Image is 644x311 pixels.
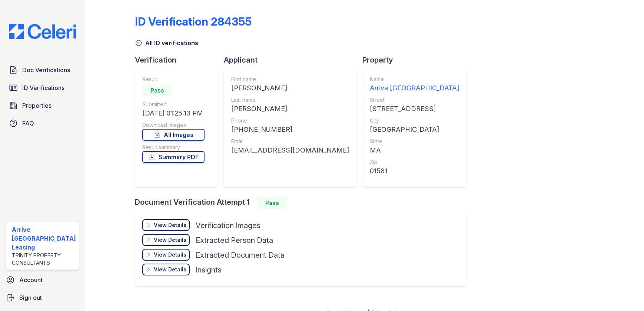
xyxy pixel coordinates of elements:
div: Download Images [142,121,205,129]
div: Applicant [224,55,362,65]
div: 01581 [370,166,459,176]
div: Pass [257,197,287,209]
div: Verification Images [196,220,260,231]
div: View Details [154,236,186,244]
div: Verification [135,55,224,65]
div: First name [231,76,349,83]
div: Arrive [GEOGRAPHIC_DATA] Leasing [12,225,76,252]
div: ID Verification 284355 [135,15,252,28]
a: Properties [6,98,79,113]
a: Doc Verifications [6,63,79,77]
span: Properties [22,101,52,110]
div: Property [362,55,472,65]
div: Extracted Document Data [196,250,285,260]
div: Trinity Property Consultants [12,252,76,267]
div: [GEOGRAPHIC_DATA] [370,124,459,135]
div: Zip [370,158,459,166]
div: View Details [154,251,186,258]
div: [PERSON_NAME] [231,104,349,114]
img: CE_Logo_Blue-a8612792a0a2168367f1c8372b55b34899dd931a85d93a1a3d3e32e68fde9ad4.png [3,24,82,39]
span: Sign out [19,293,42,302]
div: Insights [196,265,222,275]
span: ID Verifications [22,83,64,92]
div: Last name [231,96,349,104]
div: View Details [154,266,186,273]
div: [PERSON_NAME] [231,83,349,93]
a: Summary PDF [142,151,205,163]
span: Account [19,275,43,284]
div: [STREET_ADDRESS] [370,104,459,114]
a: All ID verifications [135,39,198,47]
div: City [370,117,459,124]
div: [EMAIL_ADDRESS][DOMAIN_NAME] [231,145,349,155]
div: Document Verification Attempt 1 [135,197,472,209]
div: View Details [154,221,186,229]
a: Account [3,272,82,287]
div: Result [142,76,205,83]
div: [DATE] 01:25:13 PM [142,108,205,118]
div: Email [231,138,349,145]
div: Pass [142,84,172,96]
div: Phone [231,117,349,124]
div: Submitted [142,101,205,108]
a: Name Arrive [GEOGRAPHIC_DATA] [370,76,459,93]
div: [PHONE_NUMBER] [231,124,349,135]
div: State [370,138,459,145]
span: Doc Verifications [22,66,70,74]
a: FAQ [6,116,79,131]
div: Street [370,96,459,104]
a: Sign out [3,290,82,305]
div: Result summary [142,144,205,151]
div: Name [370,76,459,83]
div: MA [370,145,459,155]
a: ID Verifications [6,80,79,95]
a: All Images [142,129,205,141]
span: FAQ [22,119,34,128]
div: Arrive [GEOGRAPHIC_DATA] [370,83,459,93]
div: Extracted Person Data [196,235,273,245]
